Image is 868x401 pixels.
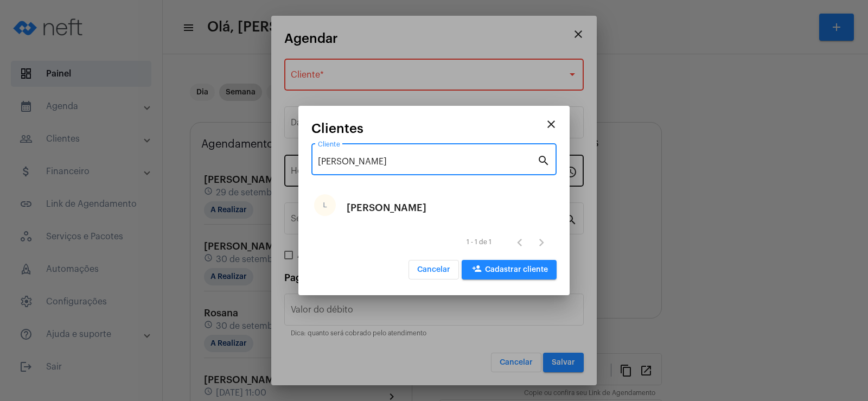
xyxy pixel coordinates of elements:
[470,264,483,277] mat-icon: person_add
[545,118,558,131] mat-icon: close
[537,154,550,167] mat-icon: search
[531,231,552,253] button: Próxima página
[318,157,537,167] input: Pesquisar cliente
[467,239,492,246] div: 1 - 1 de 1
[314,194,336,216] div: L
[347,192,426,224] div: [PERSON_NAME]
[409,260,459,279] button: Cancelar
[462,260,557,279] button: Cadastrar cliente
[311,122,363,136] span: Clientes
[417,266,450,273] span: Cancelar
[470,266,548,273] span: Cadastrar cliente
[509,231,531,253] button: Página anterior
